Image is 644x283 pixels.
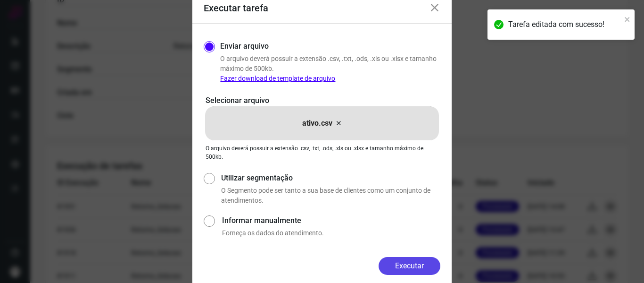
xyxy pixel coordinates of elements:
p: Selecionar arquivo [206,95,438,106]
a: Fazer download de template de arquivo [220,75,335,82]
p: Forneça os dados do atendimento. [222,228,440,238]
p: O Segmento pode ser tanto a sua base de clientes como um conjunto de atendimentos. [221,186,440,206]
p: O arquivo deverá possuir a extensão .csv, .txt, .ods, .xls ou .xlsx e tamanho máximo de 500kb. [206,144,438,161]
div: Tarefa editada com sucesso! [508,19,621,30]
label: Utilizar segmentação [221,172,440,184]
p: O arquivo deverá possuir a extensão .csv, .txt, .ods, .xls ou .xlsx e tamanho máximo de 500kb. [220,54,440,84]
label: Informar manualmente [222,215,440,226]
p: ativo.csv [302,118,332,129]
h3: Executar tarefa [204,2,268,14]
button: Executar [379,257,440,275]
button: close [624,13,631,25]
label: Enviar arquivo [220,41,269,52]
